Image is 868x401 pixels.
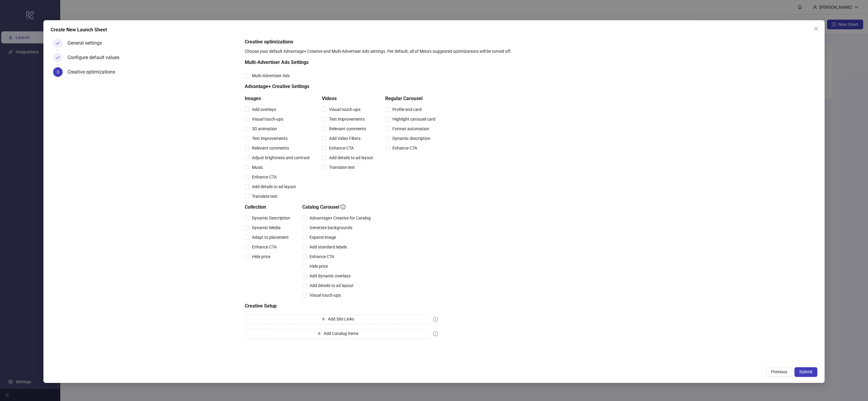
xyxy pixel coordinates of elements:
[390,145,420,151] span: Enhance CTA
[341,204,345,209] span: info-circle
[245,314,431,324] button: Add Site Links
[433,317,438,322] span: exclamation-circle
[250,154,312,161] span: Adjust brightness and contrast
[307,273,353,279] span: Add dynamic overlays
[327,135,363,142] span: Add Video Filters
[250,244,279,250] span: Enhance CTA
[433,331,438,336] span: exclamation-circle
[250,215,293,221] span: Dynamic Description
[307,224,355,231] span: Generate backgrounds
[56,41,60,45] span: check
[57,70,59,74] span: 3
[68,67,120,77] div: Creative optimizations
[390,106,424,113] span: Profile end card
[327,145,356,151] span: Enhance CTA
[245,83,438,90] h5: Advantage+ Creative Settings
[327,154,376,161] span: Add details to ad layout
[327,125,369,132] span: Relevant comments
[390,125,432,132] span: Format automation
[771,369,787,374] span: Previous
[250,106,278,113] span: Add overlays
[245,329,431,339] button: Add Catalog Items
[250,253,273,260] span: Hide price
[68,53,124,62] div: Configure default values
[250,183,298,190] span: Add details to ad layout
[322,95,376,102] h5: Videos
[250,174,279,180] span: Enhance CTA
[250,135,290,142] span: Text improvements
[811,24,821,33] button: Close
[327,164,357,171] span: Translate text
[250,72,292,79] span: Multi-Advertiser Ads
[317,331,321,336] span: plus
[307,253,337,260] span: Enhance CTA
[766,367,792,377] button: Previous
[245,204,293,211] h5: Collection
[250,125,279,132] span: 3D animation
[794,367,817,377] button: Submit
[250,193,280,200] span: Translate text
[307,292,343,298] span: Visual touch-ups
[799,369,813,374] span: Submit
[245,38,815,46] h5: Creative optimizations
[324,331,358,336] span: Add Catalog Items
[307,244,349,250] span: Add standard labels
[385,95,438,102] h5: Regular Carousel
[307,215,373,221] span: Advantage+ Creative for Catalog
[307,234,338,241] span: Expand image
[250,234,291,241] span: Adapt to placement
[68,38,107,48] div: General settings
[327,116,367,122] span: Text improvements
[245,95,312,102] h5: Images
[307,282,356,289] span: Add details to ad layout
[327,106,363,113] span: Visual touch-ups
[814,26,819,31] span: close
[56,55,60,60] span: check
[307,263,330,270] span: Hide price
[250,145,291,151] span: Relevant comments
[51,26,817,33] div: Create New Launch Sheet
[250,164,266,171] span: Music
[250,116,286,122] span: Visual touch-ups
[321,317,325,321] span: plus
[245,48,815,55] div: Choose your default Advantage+ Creative and Multi-Advertiser Ads settings. Per default, all of Me...
[245,302,438,310] h5: Creative Setup
[390,135,433,142] span: Dynamic description
[328,317,354,321] span: Add Site Links
[245,59,438,66] h5: Multi-Advertiser Ads Settings
[250,224,283,231] span: Dynamic Media
[302,204,373,211] h5: Catalog Carousel
[390,116,438,122] span: Highlight carousel card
